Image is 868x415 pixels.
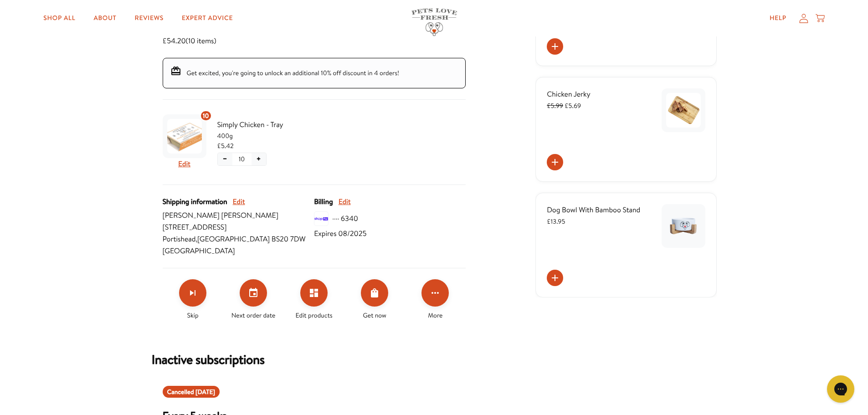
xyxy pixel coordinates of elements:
[421,279,449,307] button: Click for more options
[332,213,358,225] span: ···· 6340
[152,352,477,368] h2: Inactive subscriptions
[179,279,206,307] button: Skip subscription
[187,68,399,77] span: Get excited, you're going to unlock an additional 10% off discount in 4 orders!
[217,131,308,141] span: 400g
[163,35,227,47] span: £54.20 ( 10 items )
[252,153,266,165] button: Increase quantity
[163,196,227,208] span: Shipping information
[217,141,234,151] span: £5.42
[666,93,701,128] img: Chicken Jerky
[361,279,388,307] button: Order Now
[128,9,171,27] a: Reviews
[163,279,466,320] div: Make changes for subscription
[163,111,308,174] div: Subscription product: Simply Chicken - Tray
[86,9,123,27] a: About
[666,209,701,243] img: Dog Bowl With Bamboo Stand
[167,387,216,397] span: Cancelled [DATE]
[314,211,329,226] img: svg%3E
[822,372,859,406] iframe: Gorgias live chat messenger
[363,310,386,320] span: Get now
[314,228,366,240] span: Expires 08/2025
[233,196,245,208] button: Edit
[547,101,581,110] span: £5.69
[300,279,328,307] button: Edit products
[163,233,314,245] span: Portishead , [GEOGRAPHIC_DATA] BS20 7DW
[36,9,82,27] a: Shop All
[239,154,245,164] span: 10
[547,89,591,99] span: Chicken Jerky
[218,153,232,165] button: Decrease quantity
[411,8,457,36] img: Pets Love Fresh
[428,310,442,320] span: More
[339,196,351,208] button: Edit
[175,9,240,27] a: Expert Advice
[547,205,640,215] span: Dog Bowl With Bamboo Stand
[203,111,209,121] span: 10
[187,310,199,320] span: Skip
[178,158,190,170] button: Edit
[217,119,308,131] span: Simply Chicken - Tray
[762,9,794,27] a: Help
[547,217,565,226] span: £13.95
[167,119,202,154] img: Simply Chicken - Tray
[163,221,314,233] span: [STREET_ADDRESS]
[231,310,276,320] span: Next order date
[240,279,267,307] button: Set your next order date
[163,245,314,257] span: [GEOGRAPHIC_DATA]
[200,110,212,121] div: 10 units of item: Simply Chicken - Tray
[163,210,314,221] span: [PERSON_NAME] [PERSON_NAME]
[296,310,333,320] span: Edit products
[314,196,333,208] span: Billing
[547,101,563,110] s: £5.99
